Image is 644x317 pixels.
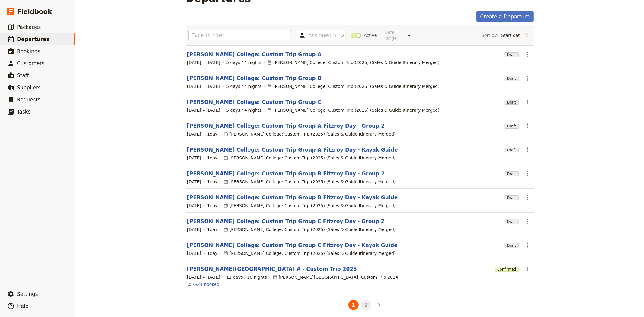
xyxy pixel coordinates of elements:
div: [PERSON_NAME] College: Custom Trip (2025) (Sales & Guide Itinerary Merged) [223,179,396,185]
span: 1 day [207,155,218,161]
button: 2 [361,300,371,310]
span: Suppliers [17,85,41,91]
a: View the bookings for this departure [193,281,219,287]
div: [PERSON_NAME] College: Custom Trip (2025) (Sales & Guide Itinerary Merged) [223,131,396,137]
span: Fieldbook [17,7,52,16]
span: [DATE] – [DATE] [187,59,221,66]
span: [DATE] – [DATE] [187,83,221,89]
a: [PERSON_NAME] College: Custom Trip Group C [187,98,322,106]
ul: Pagination [335,299,385,311]
button: Actions [522,192,533,203]
span: Departures [17,36,50,42]
span: 1 day [207,203,218,209]
span: Draft [505,124,518,129]
span: Draft [505,219,518,224]
span: Draft [505,243,518,248]
span: Confirmed [495,267,518,272]
span: [DATE] [187,203,201,209]
span: 5 days / 4 nights [226,83,261,89]
span: 5 days / 4 nights [226,107,261,113]
span: 1 day [207,226,218,232]
span: 1 day [207,179,218,185]
span: Draft [505,100,518,105]
span: Packages [17,24,41,30]
input: Assigned to [308,32,336,39]
a: [PERSON_NAME] College: Custom Trip Group A Fitzroy Day - Kayak Guide [187,146,398,153]
span: [DATE] [187,226,201,232]
span: Draft [505,148,518,152]
span: Staff [17,72,29,78]
select: Sort by: [499,31,522,40]
a: [PERSON_NAME] College: Custom Trip Group B Fitzroy Day - Group 2 [187,170,385,177]
span: Draft [505,171,518,176]
span: 1 day [207,250,218,256]
div: [PERSON_NAME] College: Custom Trip (2025) (Sales & Guide Itinerary Merged) [223,203,396,209]
span: Tasks [17,109,31,115]
a: [PERSON_NAME] College: Custom Trip Group B Fitzroy Day - Kayak Guide [187,194,398,201]
button: Next [374,300,384,310]
button: Actions [522,49,533,59]
span: [DATE] [187,179,201,185]
span: [DATE] [187,131,201,137]
a: Create a Departure [476,11,534,22]
a: [PERSON_NAME][GEOGRAPHIC_DATA] A - Custom Trip 2025 [187,265,357,273]
span: [DATE] [187,250,201,256]
a: [PERSON_NAME] College: Custom Trip Group C Fitzroy Day - Kayak Guide [187,242,398,249]
span: Active [364,32,377,38]
span: Bookings [17,48,40,54]
input: Type to filter [188,30,291,40]
button: Change sort direction [522,31,531,40]
span: Help [17,303,29,309]
div: [PERSON_NAME][GEOGRAPHIC_DATA]: Custom Trip 2024 [273,274,398,280]
button: Actions [522,264,533,274]
span: 1 day [207,131,218,137]
span: 5 days / 4 nights [226,59,261,66]
button: Actions [522,168,533,179]
span: Draft [505,195,518,200]
div: [PERSON_NAME] College: Custom Trip (2025) (Sales & Guide Itinerary Merged) [223,155,396,161]
button: Actions [522,240,533,250]
span: [DATE] [187,155,201,161]
span: Requests [17,97,40,103]
button: Actions [522,216,533,226]
a: [PERSON_NAME] College: Custom Trip Group A Fitzroy Day - Group 2 [187,122,385,130]
span: [DATE] – [DATE] [187,274,221,280]
span: Draft [505,76,518,81]
span: [DATE] – [DATE] [187,107,221,113]
span: Draft [505,52,518,57]
button: Actions [522,145,533,155]
div: [PERSON_NAME] College: Custom Trip (2025) (Sales & Guide Itinerary Merged) [223,250,396,256]
button: Actions [522,121,533,131]
a: [PERSON_NAME] College: Custom Trip Group A [187,51,322,58]
button: Actions [522,97,533,107]
div: [PERSON_NAME] College: Custom Trip (2025) (Sales & Guide Itinerary Merged) [267,107,440,113]
span: 11 days / 10 nights [226,274,267,280]
span: Sort by: [482,32,498,38]
span: Settings [17,291,38,297]
div: [PERSON_NAME] College: Custom Trip (2025) (Sales & Guide Itinerary Merged) [223,226,396,232]
a: [PERSON_NAME] College: Custom Trip Group C Fitzroy Day - Group 2 [187,218,385,225]
button: Actions [522,73,533,83]
div: [PERSON_NAME] College: Custom Trip (2025) (Sales & Guide Itinerary Merged) [267,83,440,89]
div: [PERSON_NAME] College: Custom Trip (2025) (Sales & Guide Itinerary Merged) [267,59,440,66]
button: 1 [348,300,359,310]
a: [PERSON_NAME] College: Custom Trip Group B [187,75,322,82]
span: Customers [17,60,44,66]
